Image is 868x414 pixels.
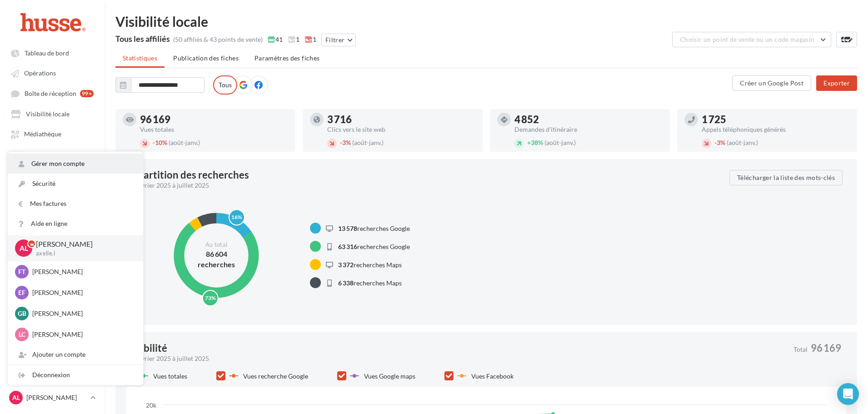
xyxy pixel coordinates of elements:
div: 1 725 [702,115,850,125]
div: Demandes d'itinéraire [514,126,663,133]
div: Visibilité locale [115,15,857,28]
div: Clics vers le site web [327,126,475,133]
span: Paramètres des fiches [254,54,319,62]
div: De février 2025 à juillet 2025 [126,354,786,363]
div: Répartition des recherches [126,170,249,180]
span: 1 [304,35,316,44]
div: 99+ [80,90,94,97]
p: [PERSON_NAME] [26,393,87,402]
div: Visibilité [126,343,167,353]
div: De février 2025 à juillet 2025 [126,181,722,190]
span: 1 [288,35,299,44]
span: Choisir un point de vente ou un code magasin [680,35,814,43]
div: Déconnexion [8,365,143,385]
span: 38% [527,139,543,146]
a: Affiliés [5,146,99,162]
span: 10% [153,139,167,146]
button: Choisir un point de vente ou un code magasin [672,32,831,47]
span: - [153,139,155,146]
div: (50 affiliés & 43 points de vente) [173,35,263,44]
span: 3% [340,139,351,146]
a: Visibilité locale [5,105,99,122]
a: Aide en ligne [8,214,143,234]
span: 3 372 [338,261,354,269]
span: (août-janv.) [727,139,758,146]
span: Vues Facebook [471,372,514,380]
span: AL [20,243,28,254]
span: GB [18,309,26,318]
button: Créer un Google Post [732,75,811,91]
text: 20k [146,401,157,409]
a: AL [PERSON_NAME] [7,389,97,406]
div: Open Intercom Messenger [837,383,859,405]
label: Tous [213,75,237,95]
span: 13 578 [338,224,357,232]
button: Filtrer [321,34,356,46]
a: Médiathèque [5,125,99,142]
span: Opérations [24,70,56,77]
span: EF [18,288,25,297]
p: [PERSON_NAME] [32,309,132,318]
span: Vues recherche Google [243,372,308,380]
span: Visibilité locale [26,110,70,118]
span: FT [18,267,25,276]
span: LC [19,330,25,339]
span: 41 [268,35,283,44]
button: Exporter [816,75,857,91]
p: [PERSON_NAME] [32,330,132,339]
span: recherches Google [338,243,410,250]
span: 63 316 [338,243,357,250]
div: Tous les affiliés [115,35,170,43]
span: Médiathèque [24,130,61,138]
span: 3% [714,139,725,146]
div: 4 852 [514,115,663,125]
span: - [340,139,342,146]
a: Boîte de réception 99+ [5,85,99,102]
span: recherches Google [338,224,410,232]
div: 3 716 [327,115,475,125]
div: Appels téléphoniques générés [702,126,850,133]
p: [PERSON_NAME] [36,239,129,249]
span: 6 338 [338,279,354,287]
span: Publication des fiches [173,54,239,62]
span: recherches Maps [338,261,402,269]
span: Total [793,346,808,353]
a: Gérer mon compte [8,154,143,174]
span: (août-janv.) [352,139,384,146]
span: - [714,139,717,146]
span: (août-janv.) [544,139,576,146]
span: Affiliés [26,150,46,158]
span: 96 169 [811,343,841,353]
p: [PERSON_NAME] [32,288,132,297]
span: recherches Maps [338,279,402,287]
span: Vues Google maps [364,372,415,380]
div: 96 169 [140,115,288,125]
span: Boîte de réception [25,90,76,97]
span: Tableau de bord [25,49,69,57]
span: (août-janv.) [169,139,200,146]
div: Ajouter un compte [8,344,143,364]
span: Vues totales [153,372,187,380]
span: + [527,139,531,146]
a: Sécurité [8,174,143,194]
button: Télécharger la liste des mots-clés [729,170,843,185]
a: Opérations [5,65,99,81]
div: Vues totales [140,126,288,133]
a: Mes factures [8,194,143,214]
p: [PERSON_NAME] [32,267,132,276]
p: axelle.l [36,249,129,258]
a: Tableau de bord [5,45,99,61]
a: Campagnes [5,166,99,182]
span: AL [12,393,20,402]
